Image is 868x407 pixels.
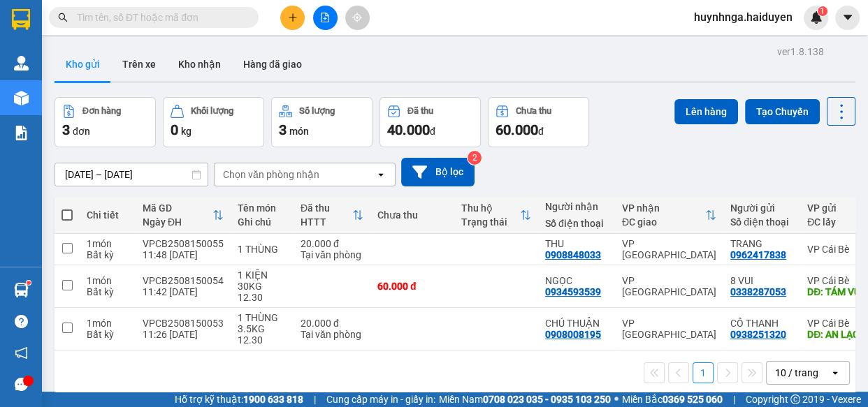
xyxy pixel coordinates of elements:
[175,392,303,407] span: Hỗ trợ kỹ thuật:
[314,392,316,407] span: |
[87,238,129,249] div: 1 món
[730,329,786,340] div: 0938251320
[238,244,287,255] div: 1 THÙNG
[238,312,287,334] div: 1 THÙNG 3.5KG
[55,97,156,147] button: Đơn hàng3đơn
[243,394,303,405] strong: 1900 633 818
[674,99,738,124] button: Lên hàng
[326,392,435,407] span: Cung cấp máy in - giấy in:
[82,106,121,116] div: Đơn hàng
[55,163,208,186] input: Select a date range.
[615,197,723,234] th: Toggle SortBy
[238,269,287,292] div: 1 KIỆN 30KG
[111,47,167,81] button: Trên xe
[622,318,716,340] div: VP [GEOGRAPHIC_DATA]
[538,126,544,137] span: đ
[143,216,212,228] div: Ngày ĐH
[545,275,608,286] div: NGỌC
[375,169,386,180] svg: open
[345,6,370,30] button: aim
[835,6,860,30] button: caret-down
[313,6,338,30] button: file-add
[289,126,309,137] span: món
[87,275,129,286] div: 1 món
[733,392,735,407] span: |
[454,197,538,234] th: Toggle SortBy
[545,249,601,260] div: 0908848033
[143,238,224,249] div: VPCB2508150055
[730,275,793,286] div: 8 VUI
[663,394,723,405] strong: 0369 525 060
[301,202,352,214] div: Đã thu
[545,286,601,297] div: 0934593539
[730,318,793,329] div: CÔ THANH
[683,8,804,26] span: huynhnga.haiduyen
[232,47,313,81] button: Hàng đã giao
[545,238,608,249] div: THU
[143,286,224,297] div: 11:42 [DATE]
[730,286,786,297] div: 0338287053
[545,201,608,212] div: Người nhận
[136,197,231,234] th: Toggle SortBy
[120,62,261,82] div: 0908116252
[730,202,793,214] div: Người gửi
[87,209,129,221] div: Chi tiết
[379,97,481,147] button: Đã thu40.000đ
[439,392,611,407] span: Miền Nam
[730,249,786,260] div: 0962417838
[377,281,447,292] div: 60.000 đ
[488,97,589,147] button: Chưa thu60.000đ
[401,158,475,186] button: Bộ lọc
[545,218,608,229] div: Số điện thoại
[820,6,825,16] span: 1
[407,106,433,116] div: Đã thu
[238,292,287,303] div: 12.30
[288,13,298,22] span: plus
[301,216,352,228] div: HTTT
[143,275,224,286] div: VPCB2508150054
[301,318,363,329] div: 20.000 đ
[14,283,29,297] img: warehouse-icon
[352,13,362,22] span: aim
[15,315,28,328] span: question-circle
[279,121,287,138] span: 3
[181,126,191,137] span: kg
[516,106,551,116] div: Chưa thu
[87,318,129,329] div: 1 món
[62,121,70,138] span: 3
[117,94,150,108] span: Chưa :
[238,216,287,228] div: Ghi chú
[299,106,335,116] div: Số lượng
[171,121,178,138] span: 0
[271,97,372,147] button: Số lượng3món
[301,238,363,249] div: 20.000 đ
[777,44,824,59] div: ver 1.8.138
[12,9,30,30] img: logo-vxr
[238,202,287,214] div: Tên món
[120,12,261,45] div: VP [GEOGRAPHIC_DATA]
[12,45,110,65] div: 0974837849
[841,11,854,24] span: caret-down
[117,90,263,110] div: 40.000
[15,346,28,360] span: notification
[120,13,153,28] span: Nhận:
[143,249,224,260] div: 11:48 [DATE]
[810,11,823,24] img: icon-new-feature
[77,10,242,25] input: Tìm tên, số ĐT hoặc mã đơn
[830,367,841,378] svg: open
[167,47,232,81] button: Kho nhận
[12,29,110,45] div: TƯ DŨNG
[87,329,129,340] div: Bất kỳ
[468,151,482,165] sup: 2
[461,202,520,214] div: Thu hộ
[12,12,110,29] div: VP Cái Bè
[87,286,129,297] div: Bất kỳ
[730,216,793,228] div: Số điện thoại
[614,397,619,402] span: ⚪️
[301,249,363,260] div: Tại văn phòng
[14,91,29,105] img: warehouse-icon
[12,13,34,28] span: Gửi:
[622,238,716,260] div: VP [GEOGRAPHIC_DATA]
[143,202,212,214] div: Mã GD
[55,47,111,81] button: Kho gửi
